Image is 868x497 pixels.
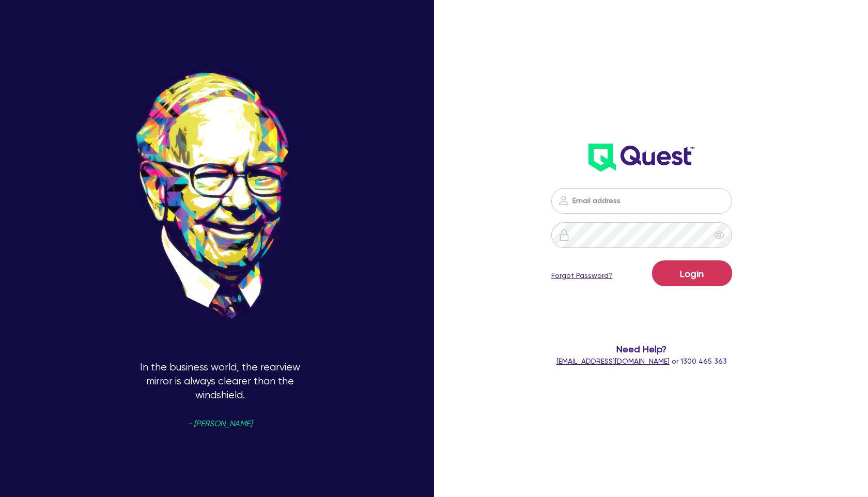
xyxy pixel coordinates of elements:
input: Email address [551,188,732,214]
a: [EMAIL_ADDRESS][DOMAIN_NAME] [556,357,670,365]
span: Need Help? [528,342,756,356]
a: Forgot Password? [551,270,613,281]
span: - [PERSON_NAME] [188,420,252,428]
img: wH2k97JdezQIQAAAABJRU5ErkJggg== [588,144,694,172]
span: or 1300 465 363 [556,357,727,365]
span: eye [714,230,724,240]
img: icon-password [557,194,570,207]
img: icon-password [558,229,570,241]
button: Login [652,260,732,286]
